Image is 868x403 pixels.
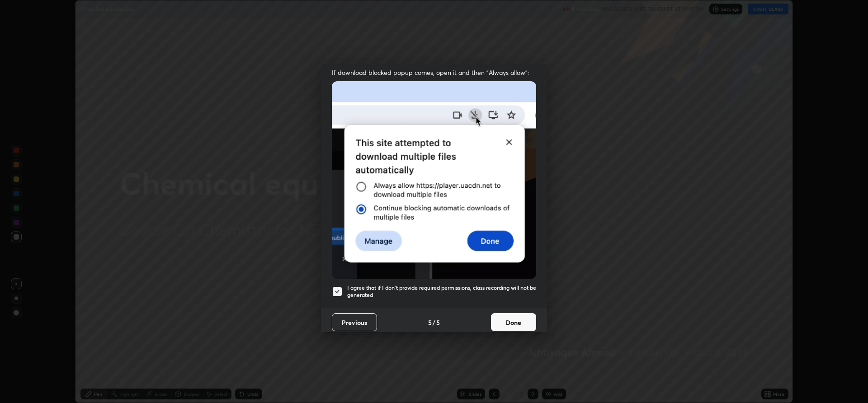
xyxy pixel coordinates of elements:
[332,68,536,77] span: If download blocked popup comes, open it and then "Always allow":
[428,318,432,327] h4: 5
[491,313,536,331] button: Done
[433,318,435,327] h4: /
[332,81,536,278] img: downloads-permission-blocked.gif
[332,313,377,331] button: Previous
[436,318,440,327] h4: 5
[347,284,536,298] h5: I agree that if I don't provide required permissions, class recording will not be generated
